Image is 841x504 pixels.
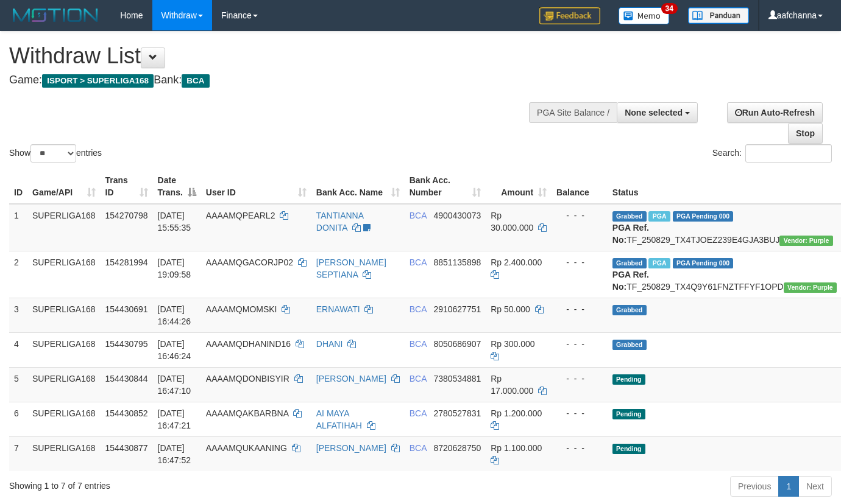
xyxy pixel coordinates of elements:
div: - - - [556,256,603,268]
input: Search: [745,144,832,163]
td: SUPERLIGA168 [27,367,101,402]
span: Rp 300.000 [491,339,534,349]
span: 34 [661,3,678,14]
button: None selected [617,102,698,123]
span: Vendor URL: https://trx4.1velocity.biz [779,236,832,246]
span: 154430877 [105,443,148,453]
div: PGA Site Balance / [529,102,617,123]
span: AAAAMQMOMSKI [206,304,277,314]
span: Pending [612,409,645,419]
a: [PERSON_NAME] [316,443,386,453]
span: ISPORT > SUPERLIGA168 [42,74,154,88]
a: [PERSON_NAME] [316,374,386,383]
td: 7 [9,436,27,471]
td: 6 [9,402,27,436]
th: Bank Acc. Number: activate to sort column ascending [405,169,486,204]
span: Pending [612,374,645,385]
span: BCA [410,443,427,453]
a: Run Auto-Refresh [727,102,823,123]
span: Vendor URL: https://trx4.1velocity.biz [784,282,837,293]
span: Rp 50.000 [491,304,530,314]
span: Grabbed [612,211,647,222]
span: Marked by aafnonsreyleab [648,258,670,268]
h1: Withdraw List [9,44,548,68]
div: - - - [556,407,603,419]
span: [DATE] 15:55:35 [158,211,191,233]
span: BCA [410,408,427,418]
td: 3 [9,298,27,332]
a: TANTIANNA DONITA [316,211,364,233]
td: 5 [9,367,27,402]
td: SUPERLIGA168 [27,332,101,367]
span: [DATE] 16:46:24 [158,339,191,361]
td: 4 [9,332,27,367]
th: Date Trans.: activate to sort column descending [153,169,201,204]
a: Stop [788,123,823,144]
a: AI MAYA ALFATIHAH [316,408,362,430]
td: SUPERLIGA168 [27,436,101,471]
td: SUPERLIGA168 [27,298,101,332]
span: 154281994 [105,257,148,267]
span: 154430844 [105,374,148,383]
span: [DATE] 16:47:10 [158,374,191,396]
span: [DATE] 16:47:21 [158,408,191,430]
img: MOTION_logo.png [9,6,102,24]
label: Search: [712,144,832,163]
img: panduan.png [688,7,749,24]
img: Button%20Memo.svg [619,7,670,24]
a: Previous [730,476,779,497]
span: PGA Pending [673,211,734,222]
td: 2 [9,251,27,298]
span: BCA [410,339,427,349]
span: Rp 1.100.000 [491,443,542,453]
div: - - - [556,442,603,454]
span: BCA [410,374,427,383]
span: BCA [410,211,427,220]
span: 154430795 [105,339,148,349]
b: PGA Ref. No: [612,223,649,245]
span: Grabbed [612,305,647,315]
span: Copy 7380534881 to clipboard [433,374,481,383]
select: Showentries [30,144,76,163]
span: Rp 17.000.000 [491,374,533,396]
span: Copy 4900430073 to clipboard [433,211,481,220]
div: - - - [556,338,603,350]
div: - - - [556,209,603,222]
th: User ID: activate to sort column ascending [201,169,311,204]
td: SUPERLIGA168 [27,251,101,298]
span: Pending [612,444,645,454]
span: BCA [182,74,209,88]
a: ERNAWATI [316,304,360,314]
span: AAAAMQGACORJP02 [206,257,293,267]
th: Balance [552,169,608,204]
span: AAAAMQPEARL2 [206,211,275,220]
td: SUPERLIGA168 [27,204,101,251]
span: [DATE] 19:09:58 [158,257,191,279]
span: Rp 30.000.000 [491,211,533,233]
span: 154270798 [105,211,148,220]
span: PGA Pending [673,258,734,268]
span: [DATE] 16:44:26 [158,304,191,326]
td: SUPERLIGA168 [27,402,101,436]
b: PGA Ref. No: [612,270,649,292]
span: 154430852 [105,408,148,418]
th: Trans ID: activate to sort column ascending [101,169,153,204]
img: Feedback.jpg [539,7,600,24]
th: ID [9,169,27,204]
span: Copy 2780527831 to clipboard [433,408,481,418]
label: Show entries [9,144,102,163]
span: Grabbed [612,340,647,350]
div: - - - [556,303,603,315]
span: AAAAMQAKBARBNA [206,408,288,418]
span: AAAAMQDHANIND16 [206,339,291,349]
th: Game/API: activate to sort column ascending [27,169,101,204]
span: Rp 2.400.000 [491,257,542,267]
span: [DATE] 16:47:52 [158,443,191,465]
div: - - - [556,373,603,385]
a: Next [798,476,832,497]
span: BCA [410,304,427,314]
h4: Game: Bank: [9,74,548,86]
span: Grabbed [612,258,647,268]
span: Copy 8851135898 to clipboard [433,257,481,267]
span: Copy 2910627751 to clipboard [433,304,481,314]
